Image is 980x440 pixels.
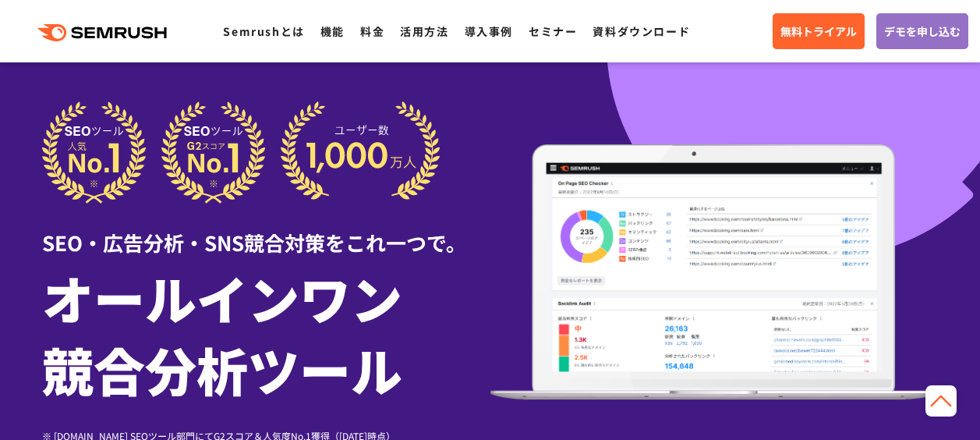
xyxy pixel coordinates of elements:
a: 資料ダウンロード [593,23,690,39]
a: 機能 [320,23,345,39]
a: 料金 [360,23,384,39]
span: デモを申し込む [884,23,961,40]
h1: オールインワン 競合分析ツール [42,261,490,405]
div: SEO・広告分析・SNS競合対策をこれ一つで。 [42,204,490,257]
span: 無料トライアル [780,23,857,40]
a: Semrushとは [223,23,304,39]
a: 無料トライアル [773,13,865,49]
a: セミナー [529,23,577,39]
a: 導入事例 [465,23,513,39]
a: 活用方法 [400,23,448,39]
a: デモを申し込む [876,13,968,49]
